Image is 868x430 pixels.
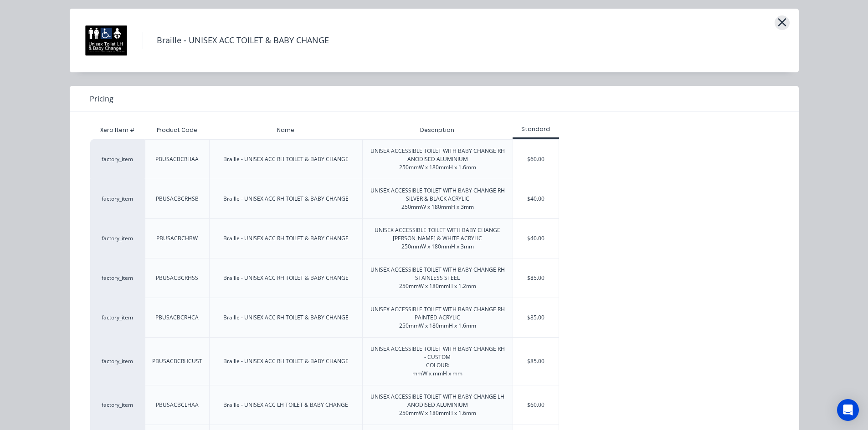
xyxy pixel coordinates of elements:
div: Open Intercom Messenger [837,399,859,421]
div: factory_item [90,218,145,258]
div: UNISEX ACCESSIBLE TOILET WITH BABY CHANGE RH ANODISED ALUMINIUM 250mmW x 180mmH x 1.6mm [370,147,505,172]
div: Product Code [149,119,205,142]
div: Braille - UNISEX ACC RH TOILET & BABY CHANGE [223,314,349,322]
div: PBUSACBCRHSS [156,274,198,282]
div: factory_item [90,139,145,179]
div: PBUSACBCRHCUST [152,357,202,365]
div: factory_item [90,258,145,298]
div: factory_item [90,179,145,218]
div: factory_item [90,298,145,337]
div: Braille - UNISEX ACC RH TOILET & BABY CHANGE [223,234,349,243]
div: Braille - UNISEX ACC RH TOILET & BABY CHANGE [223,155,349,163]
div: Braille - UNISEX ACC RH TOILET & BABY CHANGE [223,195,349,203]
div: $85.00 [513,298,559,337]
div: $85.00 [513,258,559,298]
div: UNISEX ACCESSIBLE TOILET WITH BABY CHANGE [PERSON_NAME] & WHITE ACRYLIC 250mmW x 180mmH x 3mm [370,226,505,251]
div: factory_item [90,385,145,425]
span: Pricing [90,93,113,104]
div: Braille - UNISEX ACC LH TOILET & BABY CHANGE [223,401,348,409]
div: Braille - UNISEX ACC RH TOILET & BABY CHANGE [223,274,349,282]
div: PBUSACBCHBW [156,234,198,243]
div: PBUSACBCLHAA [156,401,199,409]
div: UNISEX ACCESSIBLE TOILET WITH BABY CHANGE LH ANODISED ALUMINIUM 250mmW x 180mmH x 1.6mm [370,393,504,417]
div: Description [413,119,462,142]
div: PBUSACBCRHSB [156,195,199,203]
div: Xero Item # [90,121,145,139]
div: UNISEX ACCESSIBLE TOILET WITH BABY CHANGE RH PAINTED ACRYLIC 250mmW x 180mmH x 1.6mm [370,305,505,330]
div: PBUSACBCRHAA [155,155,199,163]
div: UNISEX ACCESSIBLE TOILET WITH BABY CHANGE RH STAINLESS STEEL 250mmW x 180mmH x 1.2mm [370,266,505,290]
img: Braille - UNISEX ACC TOILET & BABY CHANGE [83,18,129,63]
div: $85.00 [513,338,559,385]
div: Standard [513,125,559,133]
div: Braille - UNISEX ACC RH TOILET & BABY CHANGE [223,357,349,365]
div: $40.00 [513,219,559,258]
div: UNISEX ACCESSIBLE TOILET WITH BABY CHANGE RH SILVER & BLACK ACRYLIC 250mmW x 180mmH x 3mm [370,187,505,211]
div: factory_item [90,337,145,385]
div: UNISEX ACCESSIBLE TOILET WITH BABY CHANGE RH - CUSTOM COLOUR: mmW x mmH x mm [370,345,505,378]
div: PBUSACBCRHCA [155,314,199,322]
div: $60.00 [513,140,559,179]
div: Name [270,119,302,142]
h4: Braille - UNISEX ACC TOILET & BABY CHANGE [143,32,343,49]
div: $40.00 [513,179,559,218]
div: $60.00 [513,385,559,425]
